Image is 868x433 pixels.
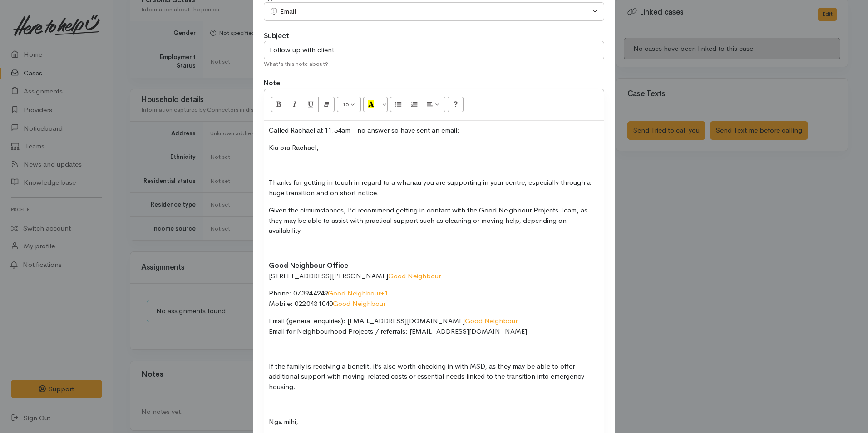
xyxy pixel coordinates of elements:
[388,271,441,280] a: Good Neighbour
[379,97,388,112] button: More Color
[269,177,599,198] p: Thanks for getting in touch in regard to a whānau you are supporting in your centre, especially t...
[318,97,335,112] button: Remove Font Style (CTRL+\)
[264,31,289,41] label: Subject
[264,2,604,21] button: Email
[269,261,348,270] b: Good Neighbour Office
[342,100,349,108] span: 15
[337,97,361,112] button: Font Size
[269,261,599,281] p: [STREET_ADDRESS][PERSON_NAME]
[264,78,280,89] label: Note
[269,143,599,153] p: Kia ora Rachael,
[422,97,445,112] button: Paragraph
[269,125,599,136] p: Called Rachael at 11.54am - no answer so have sent an email:
[287,97,303,112] button: Italic (CTRL+I)
[406,97,422,112] button: Ordered list (CTRL+SHIFT+NUM8)
[270,6,590,17] div: Email
[269,361,599,392] p: If the family is receiving a benefit, it’s also worth checking in with MSD, as they may be able t...
[363,97,380,112] button: Recent Color
[269,205,599,236] p: Given the circumstances, I’d recommend getting in contact with the Good Neighbour Projects Team, ...
[264,59,604,69] div: What's this note about?
[269,288,599,309] p: Phone: 07 394 4249 Mobile: 022 043 1040
[390,97,406,112] button: Unordered list (CTRL+SHIFT+NUM7)
[303,97,319,112] button: Underline (CTRL+U)
[333,299,385,308] a: Good Neighbour
[269,316,599,336] p: Email (general enquiries): [EMAIL_ADDRESS][DOMAIN_NAME] Email for Neighbourhood Projects / referr...
[328,289,388,297] a: Good Neighbour+1
[448,97,464,112] button: Help
[271,97,287,112] button: Bold (CTRL+B)
[465,316,518,325] a: Good Neighbour
[269,417,599,427] p: Ngā mihi,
